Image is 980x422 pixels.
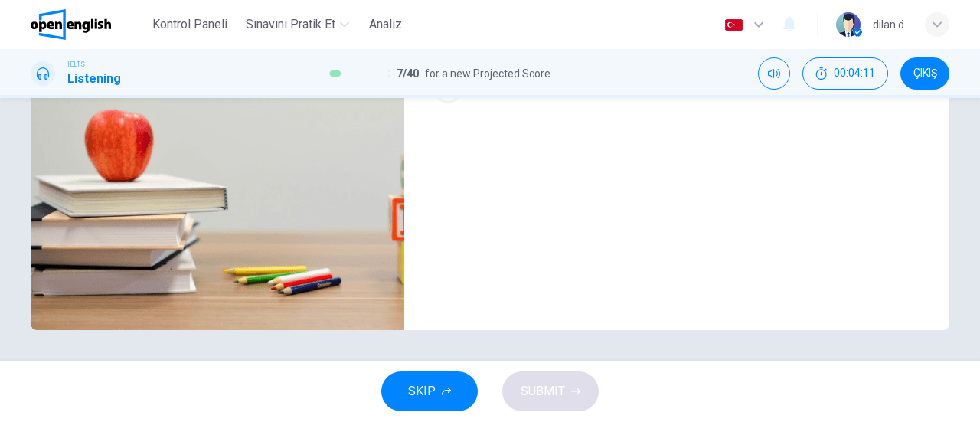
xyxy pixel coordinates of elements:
button: Analiz [361,11,410,38]
div: dilan ö. [873,15,906,34]
span: ÇIKIŞ [913,67,937,80]
button: Sınavını Pratik Et [240,11,355,38]
img: OpenEnglish logo [31,9,111,40]
span: Analiz [369,15,402,34]
a: OpenEnglish logo [31,9,146,40]
span: 00:04:11 [834,67,875,80]
button: SKIP [381,371,478,411]
span: for a new Projected Score [425,64,550,83]
div: Hide [802,57,888,90]
span: 7 / 40 [397,64,419,83]
div: Mute [758,57,790,90]
img: tr [724,19,743,31]
h1: Listening [67,70,121,88]
span: SKIP [408,381,436,402]
span: Sınavını Pratik Et [246,15,335,34]
button: ÇIKIŞ [900,57,949,90]
span: Kontrol Paneli [152,15,227,34]
button: Kontrol Paneli [146,11,234,38]
button: 00:04:11 [802,57,888,90]
span: IELTS [67,59,85,70]
img: Profile picture [836,12,861,37]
